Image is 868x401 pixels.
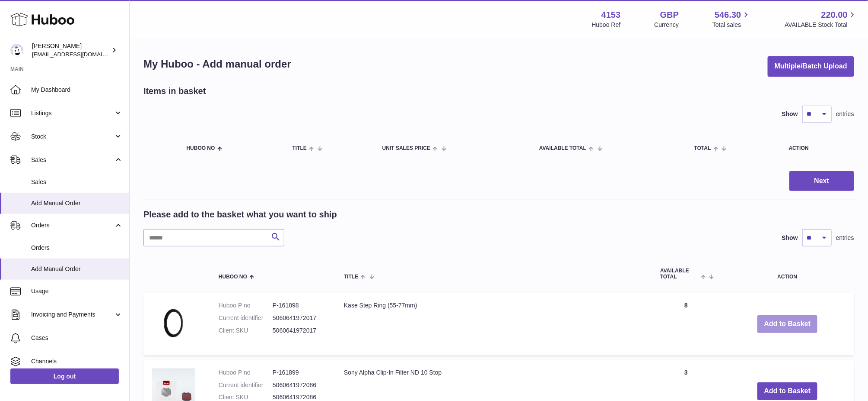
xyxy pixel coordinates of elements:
span: Unit Sales Price [382,146,430,151]
span: AVAILABLE Total [660,268,699,279]
h1: My Huboo - Add manual order [143,57,291,71]
span: Stock [31,133,114,141]
span: Orders [31,221,114,230]
span: Listings [31,109,114,117]
dd: 5060641972017 [273,314,327,322]
dd: 5060641972086 [273,381,327,389]
dt: Huboo P no [219,369,273,377]
button: Multiple/Batch Upload [768,56,854,77]
div: Huboo Ref [592,21,621,29]
dd: P-161899 [273,369,327,377]
span: AVAILABLE Total [539,146,586,151]
span: Total sales [712,21,751,29]
div: [PERSON_NAME] [32,42,110,58]
h2: Please add to the basket what you want to ship [143,209,337,220]
dd: P-161898 [273,301,327,310]
dd: 5060641972017 [273,327,327,335]
span: Add Manual Order [31,199,123,207]
div: Currency [655,21,679,29]
span: 546.30 [715,9,741,21]
span: entries [836,110,854,118]
a: 546.30 Total sales [712,9,751,29]
button: Add to Basket [757,382,818,400]
span: Sales [31,178,123,186]
span: AVAILABLE Stock Total [785,21,858,29]
label: Show [782,110,798,118]
span: My Dashboard [31,86,123,94]
div: Action [789,146,846,151]
h2: Items in basket [143,85,206,97]
span: Title [293,146,307,151]
td: Kase Step Ring (55-77mm) [335,293,652,356]
span: [EMAIL_ADDRESS][DOMAIN_NAME] [32,51,127,58]
dt: Huboo P no [219,301,273,310]
span: Invoicing and Payments [31,310,114,319]
img: internalAdmin-4153@internal.huboo.com [10,44,23,57]
th: Action [721,259,854,288]
dt: Current identifier [219,381,273,389]
button: Next [789,171,854,191]
span: Total [694,146,711,151]
span: Huboo no [187,146,215,151]
span: Cases [31,334,123,342]
strong: 4153 [601,9,621,21]
img: Kase Step Ring (55-77mm) [152,301,195,345]
span: Add Manual Order [31,265,123,273]
strong: GBP [660,9,679,21]
span: 220.00 [821,9,848,21]
dt: Current identifier [219,314,273,322]
span: Sales [31,156,114,164]
a: Log out [10,369,119,384]
a: 220.00 AVAILABLE Stock Total [785,9,858,29]
span: Orders [31,244,123,252]
td: 8 [652,293,721,356]
span: entries [836,234,854,242]
button: Add to Basket [757,315,818,333]
span: Channels [31,357,123,365]
span: Huboo no [219,274,247,280]
dt: Client SKU [219,327,273,335]
span: Usage [31,287,123,295]
label: Show [782,234,798,242]
span: Title [344,274,358,280]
